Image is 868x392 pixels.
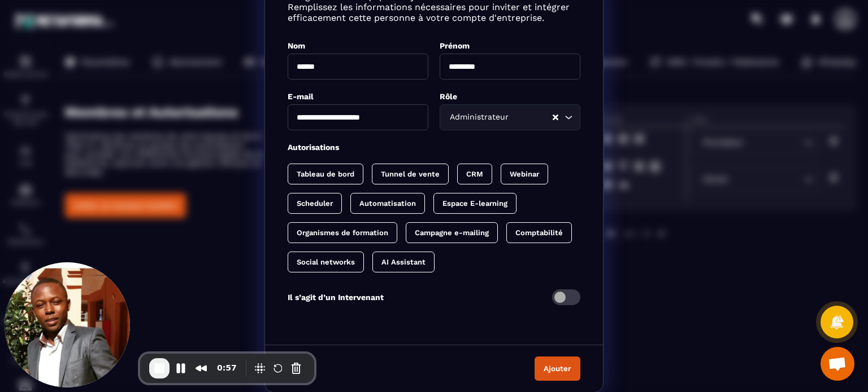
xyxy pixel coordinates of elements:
p: Tableau de bord [297,170,354,178]
label: Nom [288,41,305,50]
p: Social networks [297,258,355,266]
label: Autorisations [288,143,339,152]
label: Prénom [440,41,470,50]
p: Espace E-learning [442,199,507,208]
div: Search for option [440,104,580,130]
p: Organismes de formation [297,228,388,237]
label: Rôle [440,92,457,101]
p: Comptabilité [515,228,563,237]
p: Campagne e-mailing [415,228,489,237]
p: CRM [466,170,483,178]
p: Il s’agit d’un Intervenant [288,293,384,302]
p: AI Assistant [381,258,426,266]
p: Automatisation [359,199,416,208]
p: Webinar [510,170,539,178]
input: Search for option [511,111,552,124]
button: Clear Selected [553,113,558,122]
label: E-mail [288,92,314,101]
button: Ajouter [535,356,580,381]
div: Ouvrir le chat [821,347,854,381]
span: Administrateur [447,111,511,124]
p: Scheduler [297,199,333,208]
p: Tunnel de vente [381,170,440,178]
